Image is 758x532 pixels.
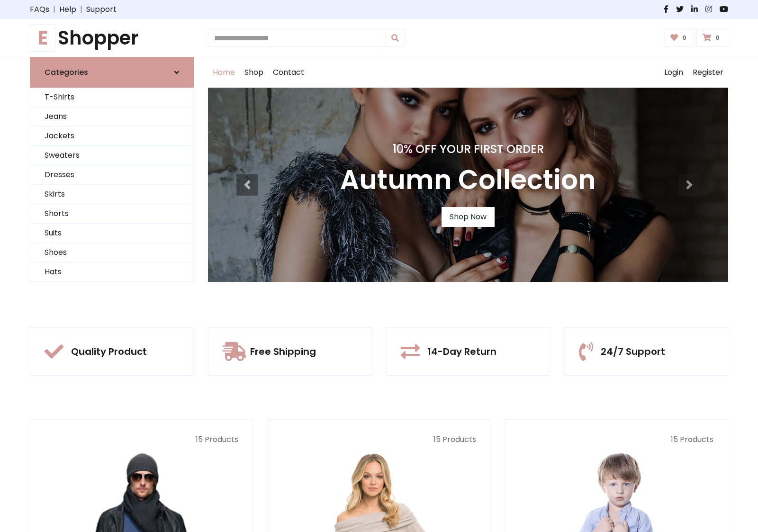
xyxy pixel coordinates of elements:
h4: 10% Off Your First Order [340,143,596,156]
a: Skirts [30,185,193,204]
p: 15 Products [520,434,713,445]
a: 0 [696,29,728,47]
a: EShopper [30,27,194,49]
a: Login [659,57,688,88]
span: E [30,24,56,52]
span: | [49,4,59,15]
h6: Categories [45,68,88,77]
a: Sweaters [30,146,193,165]
a: Hats [30,262,193,282]
h5: 14-Day Return [427,346,496,357]
a: T-Shirts [30,88,193,107]
a: Support [86,4,117,15]
a: Shorts [30,204,193,224]
a: 0 [664,29,695,47]
a: Home [208,57,240,88]
p: 15 Products [282,434,476,445]
a: Dresses [30,165,193,185]
a: Shop Now [442,207,495,227]
a: Register [688,57,728,88]
h5: 24/7 Support [601,346,665,357]
a: Shoes [30,243,193,262]
a: Jeans [30,107,193,126]
span: | [76,4,86,15]
a: Categories [30,57,194,88]
h3: Autumn Collection [340,164,596,196]
h5: Free Shipping [250,346,316,357]
p: 15 Products [45,434,238,445]
a: Help [59,4,76,15]
a: Suits [30,224,193,243]
a: Jackets [30,126,193,146]
a: Shop [240,57,268,88]
span: 0 [713,34,722,42]
a: Contact [268,57,309,88]
span: 0 [680,34,689,42]
h1: Shopper [30,27,194,49]
a: FAQs [30,4,49,15]
h5: Quality Product [71,346,147,357]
